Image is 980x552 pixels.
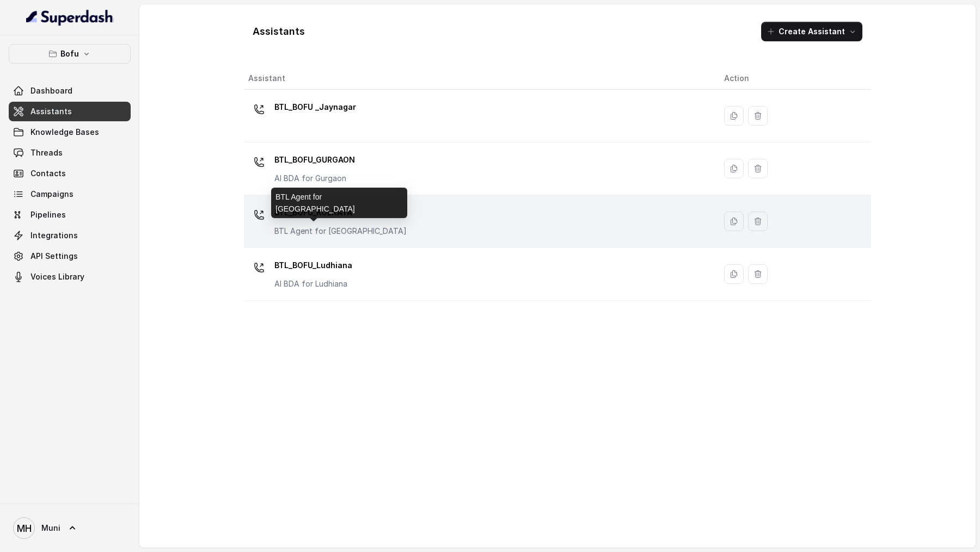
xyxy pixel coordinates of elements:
[274,278,352,289] p: AI BDA for Ludhiana
[30,251,78,262] span: API Settings
[30,168,66,179] span: Contacts
[274,151,355,169] p: BTL_BOFU_GURGAON
[9,143,131,163] a: Threads
[9,81,131,101] a: Dashboard
[60,47,79,60] p: Bofu
[9,267,131,287] a: Voices Library
[9,164,131,183] a: Contacts
[244,67,715,90] th: Assistant
[9,226,131,245] a: Integrations
[26,9,114,26] img: light.svg
[30,106,72,117] span: Assistants
[253,23,305,40] h1: Assistants
[9,246,131,266] a: API Settings
[30,271,84,282] span: Voices Library
[17,523,32,534] text: MH
[30,189,73,200] span: Campaigns
[9,102,131,121] a: Assistants
[9,184,131,204] a: Campaigns
[9,44,131,64] button: Bofu
[274,257,352,274] p: BTL_BOFU_Ludhiana
[274,226,407,237] p: BTL Agent for [GEOGRAPHIC_DATA]
[30,230,78,241] span: Integrations
[274,173,355,184] p: AI BDA for Gurgaon
[9,513,131,543] a: Muni
[9,122,131,142] a: Knowledge Bases
[30,127,99,138] span: Knowledge Bases
[271,188,407,218] div: BTL Agent for [GEOGRAPHIC_DATA]
[41,523,60,534] span: Muni
[9,205,131,225] a: Pipelines
[761,22,862,41] button: Create Assistant
[715,67,871,90] th: Action
[30,147,63,158] span: Threads
[30,209,66,220] span: Pipelines
[274,98,356,116] p: BTL_BOFU _Jaynagar
[30,85,72,96] span: Dashboard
